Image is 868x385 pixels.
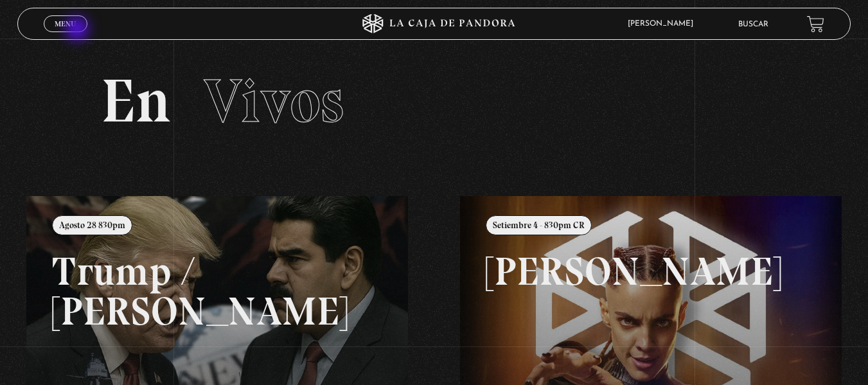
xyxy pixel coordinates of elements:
[621,20,706,28] span: [PERSON_NAME]
[101,71,768,132] h2: En
[204,64,344,138] span: Vivos
[55,20,76,28] span: Menu
[738,21,768,28] a: Buscar
[50,31,80,40] span: Cerrar
[807,15,824,32] a: View your shopping cart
